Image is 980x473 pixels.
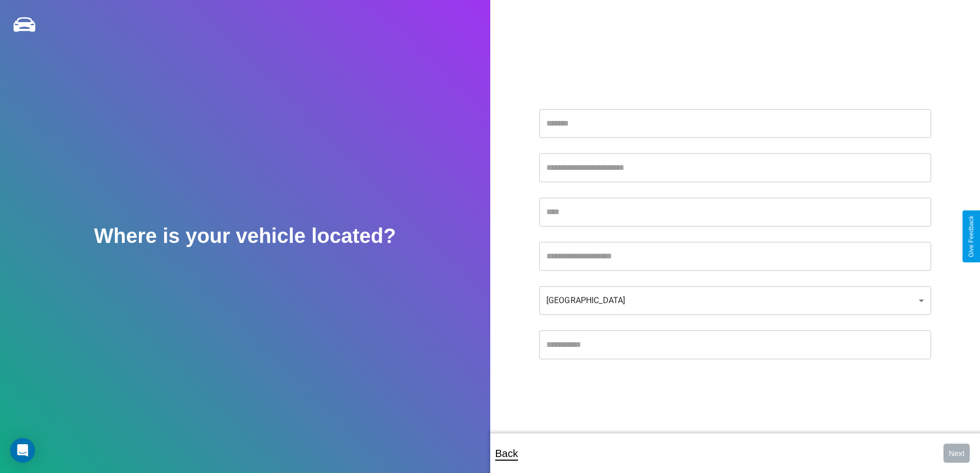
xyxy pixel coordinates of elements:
[943,444,970,463] button: Next
[495,444,518,463] p: Back
[94,224,396,248] h2: Where is your vehicle located?
[539,286,931,315] div: [GEOGRAPHIC_DATA]
[968,216,975,257] div: Give Feedback
[10,438,35,463] div: Open Intercom Messenger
